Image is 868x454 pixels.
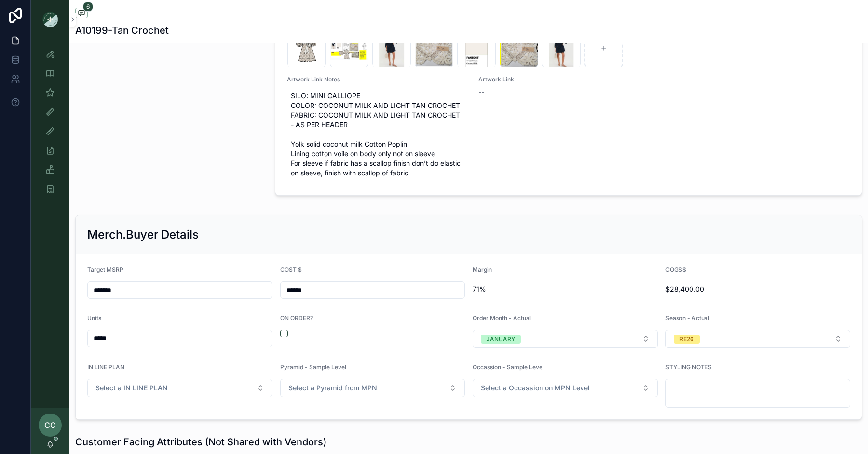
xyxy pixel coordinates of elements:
[473,266,492,273] span: Margin
[478,87,484,97] span: --
[87,379,272,397] button: Select Button
[473,284,658,294] span: 71%
[75,435,326,449] h1: Customer Facing Attributes (Not Shared with Vendors)
[75,8,88,20] button: 6
[87,363,124,371] span: IN LINE PLAN
[95,383,168,393] span: Select a IN LINE PLAN
[42,12,58,27] img: App logo
[83,2,93,12] span: 6
[481,383,590,393] span: Select a Occassion on MPN Level
[280,314,313,321] span: ON ORDER?
[87,266,123,273] span: Target MSRP
[665,284,851,294] span: $28,400.00
[31,39,69,210] div: scrollable content
[280,363,346,371] span: Pyramid - Sample Level
[679,335,694,344] div: RE26
[487,335,515,344] div: JANUARY
[75,24,169,37] h1: A10199-Tan Crochet
[291,91,463,178] span: SILO: MINI CALLIOPE COLOR: COCONUT MILK AND LIGHT TAN CROCHET FABRIC: COCONUT MILK AND LIGHT TAN ...
[280,379,465,397] button: Select Button
[665,314,709,321] span: Season - Actual
[280,266,302,273] span: COST $
[478,76,610,83] span: Artwork Link
[288,383,377,393] span: Select a Pyramid from MPN
[665,266,686,273] span: COGS$
[473,314,531,321] span: Order Month - Actual
[44,419,56,431] span: CC
[473,363,542,371] span: Occassion - Sample Leve
[287,76,467,83] span: Artwork Link Notes
[473,379,658,397] button: Select Button
[473,330,658,348] button: Select Button
[87,314,101,321] span: Units
[87,227,199,242] h2: Merch.Buyer Details
[665,330,851,348] button: Select Button
[665,363,712,371] span: STYLING NOTES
